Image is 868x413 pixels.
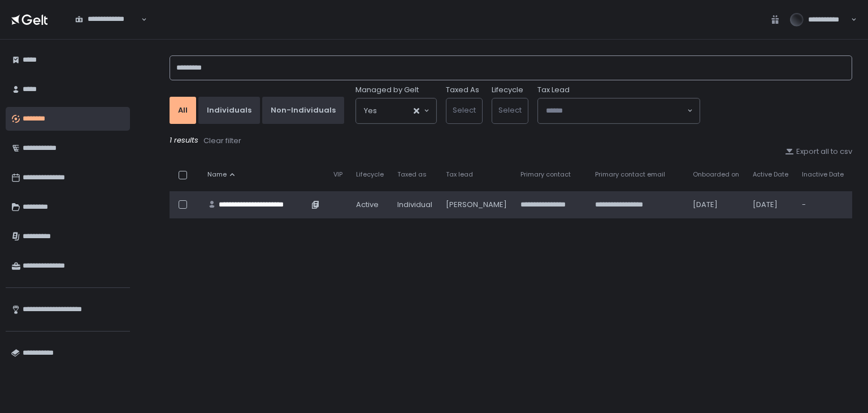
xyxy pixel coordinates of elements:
[397,200,432,210] div: Individual
[75,24,140,36] input: Search for option
[377,105,413,117] input: Search for option
[753,170,788,179] span: Active Date
[520,170,571,179] span: Primary contact
[693,200,739,210] div: [DATE]
[68,8,147,32] div: Search for option
[446,200,507,210] div: [PERSON_NAME]
[802,200,844,210] div: -
[203,136,241,146] div: Clear filter
[271,105,336,115] div: Non-Individuals
[356,98,436,123] div: Search for option
[453,105,476,115] span: Select
[538,98,700,123] div: Search for option
[537,85,570,95] span: Tax Lead
[753,200,788,210] div: [DATE]
[414,108,419,114] button: Clear Selected
[546,105,686,117] input: Search for option
[333,170,342,179] span: VIP
[492,85,523,95] label: Lifecycle
[356,200,379,210] span: active
[498,105,522,115] span: Select
[355,85,419,95] span: Managed by Gelt
[356,170,384,179] span: Lifecycle
[198,97,260,124] button: Individuals
[785,147,852,157] button: Export all to csv
[446,85,479,95] label: Taxed As
[802,170,844,179] span: Inactive Date
[170,135,852,147] div: 1 results
[170,97,196,124] button: All
[397,170,427,179] span: Taxed as
[595,170,665,179] span: Primary contact email
[693,170,739,179] span: Onboarded on
[364,105,377,117] span: Yes
[203,135,242,147] button: Clear filter
[207,105,251,115] div: Individuals
[207,170,227,179] span: Name
[178,105,188,115] div: All
[446,170,473,179] span: Tax lead
[262,97,344,124] button: Non-Individuals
